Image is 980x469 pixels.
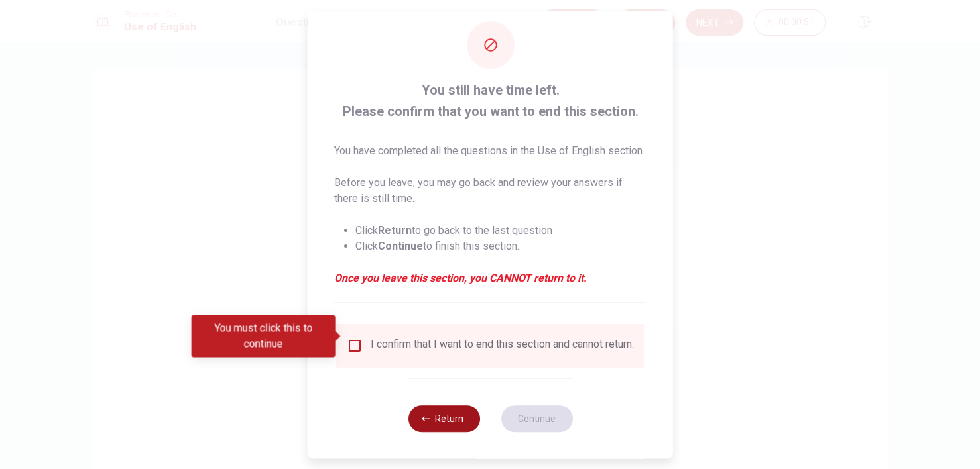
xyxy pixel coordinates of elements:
[378,224,412,236] strong: Return
[501,405,572,432] button: Continue
[371,338,634,354] div: I confirm that I want to end this section and cannot return.
[408,405,479,432] button: Return
[334,270,646,286] em: Once you leave this section, you CANNOT return to it.
[347,338,363,354] span: You must click this to continue
[334,79,646,122] span: You still have time left. Please confirm that you want to end this section.
[334,143,646,159] p: You have completed all the questions in the Use of English section.
[355,223,646,238] li: Click to go back to the last question
[192,315,336,357] div: You must click this to continue
[378,240,423,252] strong: Continue
[355,238,646,254] li: Click to finish this section.
[334,175,646,207] p: Before you leave, you may go back and review your answers if there is still time.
